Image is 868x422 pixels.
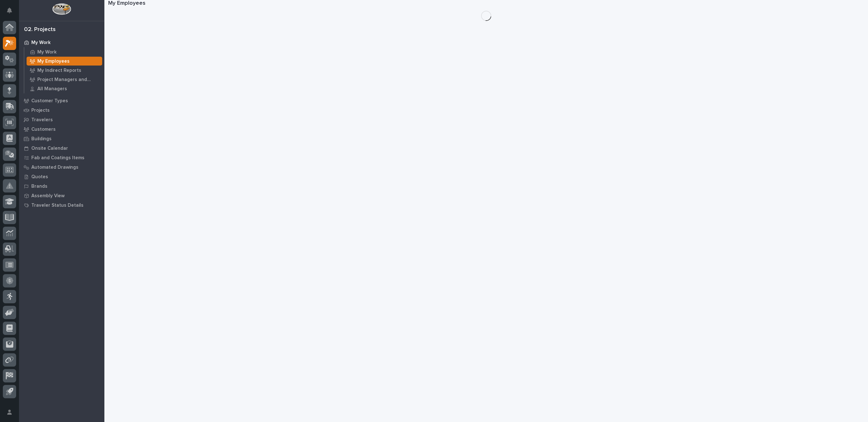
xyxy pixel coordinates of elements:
[31,174,48,180] p: Quotes
[24,47,104,56] a: My Work
[19,115,104,124] a: Travelers
[31,117,53,123] p: Travelers
[19,96,104,105] a: Customer Types
[31,98,68,104] p: Customer Types
[52,3,71,15] img: Workspace Logo
[19,162,104,172] a: Automated Drawings
[19,200,104,210] a: Traveler Status Details
[19,124,104,134] a: Customers
[37,49,57,55] p: My Work
[19,153,104,162] a: Fab and Coatings Items
[19,105,104,115] a: Projects
[31,127,56,132] p: Customers
[24,26,56,33] div: 02. Projects
[24,66,104,75] a: My Indirect Reports
[19,38,104,47] a: My Work
[37,77,100,83] p: Project Managers and Engineers
[19,181,104,191] a: Brands
[19,191,104,200] a: Assembly View
[31,155,84,161] p: Fab and Coatings Items
[31,136,52,142] p: Buildings
[31,165,78,170] p: Automated Drawings
[19,134,104,143] a: Buildings
[19,172,104,181] a: Quotes
[19,143,104,153] a: Onsite Calendar
[31,203,84,208] p: Traveler Status Details
[24,84,104,93] a: All Managers
[37,68,81,73] p: My Indirect Reports
[31,184,47,189] p: Brands
[37,59,70,64] p: My Employees
[31,40,51,46] p: My Work
[8,8,16,18] div: Notifications
[24,75,104,84] a: Project Managers and Engineers
[24,57,104,66] a: My Employees
[31,193,65,199] p: Assembly View
[31,146,68,151] p: Onsite Calendar
[37,86,67,92] p: All Managers
[3,4,16,17] button: Notifications
[31,108,50,113] p: Projects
